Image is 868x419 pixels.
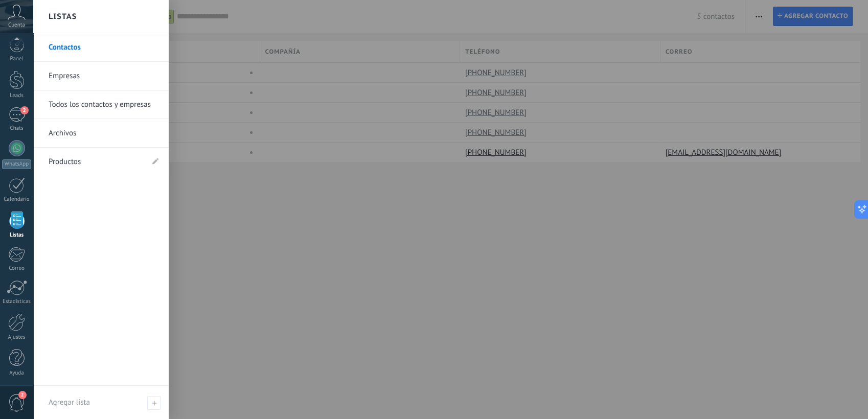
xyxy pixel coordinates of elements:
[2,92,32,99] div: Leads
[2,159,31,169] div: WhatsApp
[2,370,32,377] div: Ayuda
[8,22,25,29] span: Cuenta
[18,391,27,399] span: 2
[2,125,32,132] div: Chats
[2,196,32,203] div: Calendario
[49,62,158,90] a: Empresas
[20,106,29,114] span: 2
[2,232,32,239] div: Listas
[49,119,158,148] a: Archivos
[2,334,32,341] div: Ajustes
[2,298,32,305] div: Estadísticas
[2,265,32,272] div: Correo
[49,1,77,33] h2: Listas
[49,90,158,119] a: Todos los contactos y empresas
[2,56,32,62] div: Panel
[49,33,158,62] a: Contactos
[49,148,143,176] a: Productos
[147,396,161,410] span: Agregar lista
[49,398,90,407] span: Agregar lista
